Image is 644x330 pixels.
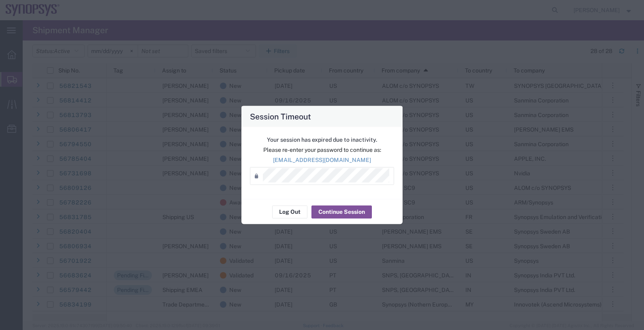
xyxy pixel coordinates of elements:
p: Please re-enter your password to continue as: [250,145,394,154]
h4: Session Timeout [250,110,311,122]
button: Continue Session [311,205,372,218]
p: Your session has expired due to inactivity. [250,135,394,144]
button: Log Out [272,205,307,218]
p: [EMAIL_ADDRESS][DOMAIN_NAME] [250,155,394,164]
